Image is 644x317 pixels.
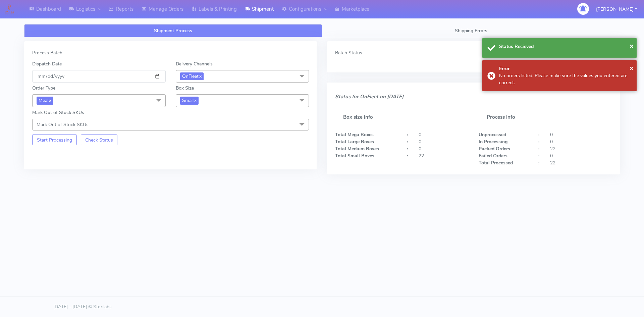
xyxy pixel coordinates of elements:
[335,131,374,138] strong: Total Mega Boxes
[32,49,309,56] div: Process Batch
[545,138,617,145] div: 0
[591,2,642,16] button: [PERSON_NAME]
[545,131,617,138] div: 0
[545,145,617,152] div: 22
[538,146,539,152] strong: :
[407,146,408,152] strong: :
[32,60,62,67] label: Dispatch Date
[335,106,469,128] h5: Box size info
[32,135,77,145] button: Start Processing
[479,106,612,128] h5: Process info
[414,138,473,145] div: 0
[335,146,379,152] strong: Total Medium Boxes
[176,60,213,67] label: Delivery Channels
[37,121,89,128] span: Mark Out of Stock SKUs
[414,152,473,159] div: 22
[499,65,632,72] div: Error
[32,109,84,116] label: Mark Out of Stock SKUs
[24,24,620,37] ul: Tabs
[32,85,55,92] label: Order Type
[407,153,408,159] strong: :
[194,97,197,104] a: x
[335,139,374,145] strong: Total Large Boxes
[407,131,408,138] strong: :
[335,93,404,100] i: Status for OnFleet on [DATE]
[180,97,199,104] span: Small
[630,63,634,72] span: ×
[154,28,192,34] span: Shipment Process
[545,152,617,159] div: 0
[414,145,473,152] div: 0
[479,131,506,138] strong: Unprocessed
[479,153,507,159] strong: Failed Orders
[630,41,634,50] span: ×
[630,63,634,73] button: Close
[479,146,510,152] strong: Packed Orders
[37,97,53,104] span: Meal
[479,160,513,166] strong: Total Processed
[538,160,539,166] strong: :
[499,43,632,50] div: Status Recieved
[479,139,507,145] strong: In Processing
[538,139,539,145] strong: :
[538,131,539,138] strong: :
[630,41,634,51] button: Close
[545,159,617,166] div: 22
[180,72,204,80] span: OnFleet
[538,153,539,159] strong: :
[48,97,51,104] a: x
[335,49,612,56] div: Batch Status
[81,135,118,145] button: Check Status
[499,72,632,86] div: No orders listed. Please make sure the values you entered are correct.
[176,85,194,92] label: Box Size
[414,131,473,138] div: 0
[407,139,408,145] strong: :
[335,153,374,159] strong: Total Small Boxes
[455,28,487,34] span: Shipping Errors
[199,72,202,80] a: x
